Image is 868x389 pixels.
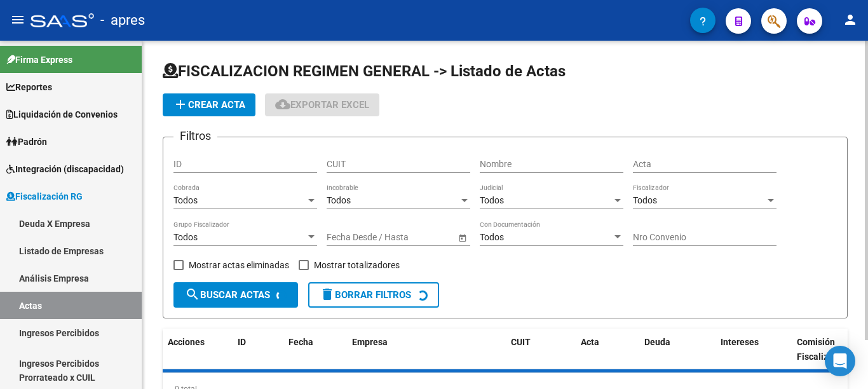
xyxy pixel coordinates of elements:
[189,257,289,273] span: Mostrar actas eliminadas
[275,97,290,112] mat-icon: cloud_download
[185,287,200,302] mat-icon: search
[308,282,439,308] button: Borrar Filtros
[721,337,759,347] span: Intereses
[347,329,506,371] datatable-header-cell: Empresa
[633,195,657,205] span: Todos
[377,232,439,243] input: End date
[168,337,205,347] span: Acciones
[456,231,469,244] button: Open calendar
[6,107,118,121] span: Liquidación de Convenios
[511,337,531,347] span: CUIT
[715,329,792,371] datatable-header-cell: Intereses
[163,62,566,80] span: FISCALIZACION REGIMEN GENERAL -> Listado de Actas
[6,189,83,203] span: Fiscalización RG
[265,93,379,116] button: Exportar EXCEL
[327,232,366,243] input: Start date
[6,162,124,176] span: Integración (discapacidad)
[173,195,198,205] span: Todos
[185,289,270,301] span: Buscar Actas
[327,195,351,205] span: Todos
[173,232,198,242] span: Todos
[506,329,576,371] datatable-header-cell: CUIT
[6,135,47,149] span: Padrón
[275,99,369,111] span: Exportar EXCEL
[639,329,715,371] datatable-header-cell: Deuda
[163,93,255,116] button: Crear Acta
[314,257,400,273] span: Mostrar totalizadores
[100,6,145,34] span: - apres
[843,12,858,27] mat-icon: person
[173,127,217,145] h3: Filtros
[10,12,25,27] mat-icon: menu
[320,289,411,301] span: Borrar Filtros
[320,287,335,302] mat-icon: delete
[644,337,670,347] span: Deuda
[792,329,868,371] datatable-header-cell: Comisión Fiscalizador
[233,329,283,371] datatable-header-cell: ID
[288,337,313,347] span: Fecha
[797,337,846,362] span: Comisión Fiscalizador
[6,53,72,67] span: Firma Express
[173,282,298,308] button: Buscar Actas
[6,80,52,94] span: Reportes
[576,329,639,371] datatable-header-cell: Acta
[581,337,599,347] span: Acta
[480,195,504,205] span: Todos
[238,337,246,347] span: ID
[163,329,233,371] datatable-header-cell: Acciones
[283,329,347,371] datatable-header-cell: Fecha
[352,337,388,347] span: Empresa
[825,346,855,376] div: Open Intercom Messenger
[173,99,245,111] span: Crear Acta
[173,97,188,112] mat-icon: add
[480,232,504,242] span: Todos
